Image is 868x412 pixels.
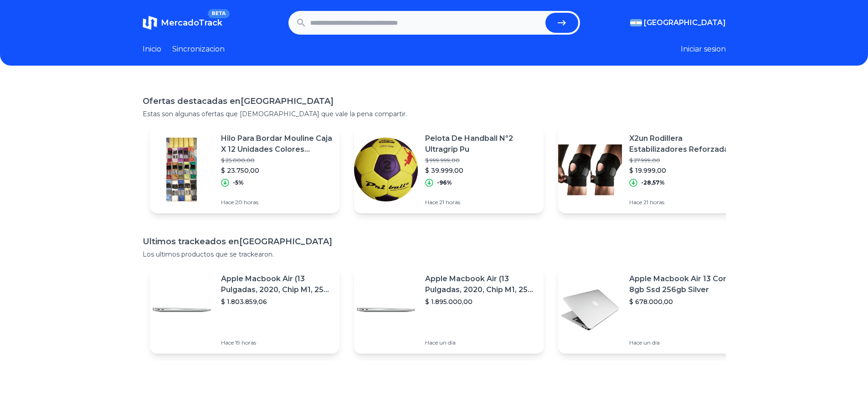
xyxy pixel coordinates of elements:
[143,250,726,259] p: Los ultimos productos que se trackearon.
[641,179,665,186] p: -28,57%
[208,9,229,18] span: BETA
[629,199,740,206] p: Hace 21 horas
[630,19,642,26] img: Argentina
[629,273,740,295] p: Apple Macbook Air 13 Core I5 8gb Ssd 256gb Silver
[629,166,740,175] p: $ 19.999,00
[629,133,740,155] p: X2un Rodillera Estabilizadores Reforzada Ligamentos Menisco
[629,339,740,346] p: Hace un día
[558,138,622,201] img: Featured image
[221,339,332,346] p: Hace 19 horas
[425,157,536,164] p: $ 999.999,00
[143,235,726,248] h1: Ultimos trackeados en [GEOGRAPHIC_DATA]
[150,278,214,342] img: Featured image
[143,95,726,108] h1: Ofertas destacadas en [GEOGRAPHIC_DATA]
[143,44,161,55] a: Inicio
[172,44,225,55] a: Sincronizacion
[437,179,452,186] p: -96%
[354,266,544,354] a: Featured imageApple Macbook Air (13 Pulgadas, 2020, Chip M1, 256 Gb De Ssd, 8 Gb De Ram) - Plata$...
[161,18,222,28] span: MercadoTrack
[629,157,740,164] p: $ 27.999,00
[221,297,332,306] p: $ 1.803.859,06
[143,15,222,30] a: MercadoTrackBETA
[558,278,622,342] img: Featured image
[221,166,332,175] p: $ 23.750,00
[425,166,536,175] p: $ 39.999,00
[221,157,332,164] p: $ 25.000,00
[150,138,214,201] img: Featured image
[630,17,726,28] button: [GEOGRAPHIC_DATA]
[150,126,339,213] a: Featured imageHilo Para Bordar Mouline Caja X 12 Unidades Colores Surtidos$ 25.000,00$ 23.750,00-...
[354,278,418,342] img: Featured image
[425,297,536,306] p: $ 1.895.000,00
[221,273,332,295] p: Apple Macbook Air (13 Pulgadas, 2020, Chip M1, 256 Gb De Ssd, 8 Gb De Ram) - Plata
[558,126,748,213] a: Featured imageX2un Rodillera Estabilizadores Reforzada Ligamentos Menisco$ 27.999,00$ 19.999,00-2...
[143,109,726,118] p: Estas son algunas ofertas que [DEMOGRAPHIC_DATA] que vale la pena compartir.
[629,297,740,306] p: $ 678.000,00
[644,17,726,28] span: [GEOGRAPHIC_DATA]
[221,133,332,155] p: Hilo Para Bordar Mouline Caja X 12 Unidades Colores Surtidos
[425,273,536,295] p: Apple Macbook Air (13 Pulgadas, 2020, Chip M1, 256 Gb De Ssd, 8 Gb De Ram) - Plata
[221,199,332,206] p: Hace 20 horas
[150,266,339,354] a: Featured imageApple Macbook Air (13 Pulgadas, 2020, Chip M1, 256 Gb De Ssd, 8 Gb De Ram) - Plata$...
[354,126,544,213] a: Featured imagePelota De Handball Nº2 Ultragrip Pu$ 999.999,00$ 39.999,00-96%Hace 21 horas
[425,133,536,155] p: Pelota De Handball Nº2 Ultragrip Pu
[233,179,244,186] p: -5%
[425,199,536,206] p: Hace 21 horas
[425,339,536,346] p: Hace un día
[681,44,726,55] button: Iniciar sesion
[558,266,748,354] a: Featured imageApple Macbook Air 13 Core I5 8gb Ssd 256gb Silver$ 678.000,00Hace un día
[143,15,157,30] img: MercadoTrack
[354,138,418,201] img: Featured image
